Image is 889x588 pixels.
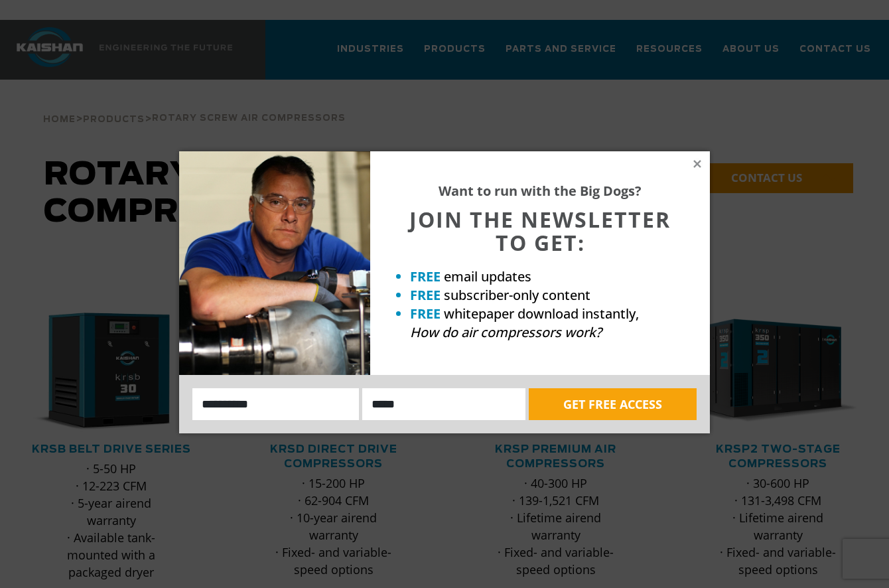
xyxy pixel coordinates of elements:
[439,182,642,200] strong: Want to run with the Big Dogs?
[410,323,602,341] em: How do air compressors work?
[444,267,531,285] span: email updates
[529,388,697,420] button: GET FREE ACCESS
[192,388,359,420] input: Name:
[410,286,441,304] strong: FREE
[691,158,703,170] button: Close
[410,267,441,285] strong: FREE
[410,305,441,323] strong: FREE
[444,286,590,304] span: subscriber-only content
[409,205,671,257] span: JOIN THE NEWSLETTER TO GET:
[362,388,525,420] input: Email
[444,305,639,323] span: whitepaper download instantly,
